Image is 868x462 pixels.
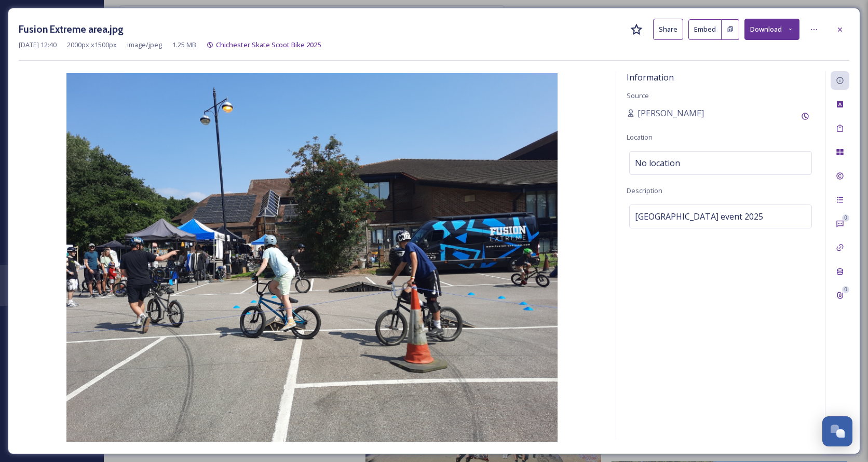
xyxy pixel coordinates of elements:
span: Chichester Skate Scoot Bike 2025 [216,40,321,49]
div: 0 [842,214,849,222]
span: [GEOGRAPHIC_DATA] event 2025 [635,210,763,223]
span: No location [635,157,680,169]
h3: Fusion Extreme area.jpg [19,22,124,37]
button: Open Chat [822,416,852,446]
button: Share [653,19,683,40]
span: Description [627,186,662,195]
span: Location [627,132,653,142]
span: Information [627,72,674,83]
span: 2000 px x 1500 px [67,40,117,50]
span: 1.25 MB [172,40,196,50]
button: Download [744,19,799,40]
span: [PERSON_NAME] [638,107,704,119]
span: Source [627,91,649,100]
span: [DATE] 12:40 [19,40,57,50]
img: Fusion%20Extreme%20area.jpg [19,73,605,442]
div: 0 [842,286,849,293]
button: Embed [688,19,722,40]
span: image/jpeg [127,40,162,50]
